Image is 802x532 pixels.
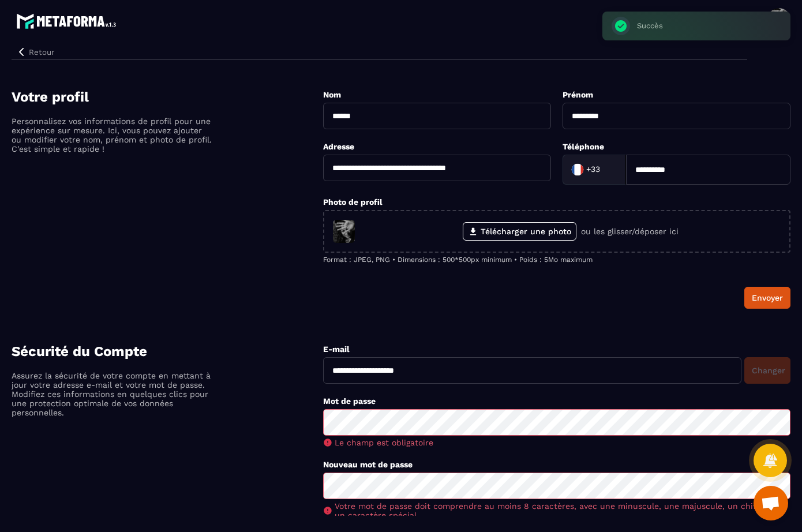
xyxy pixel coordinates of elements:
[323,142,354,151] label: Adresse
[12,343,323,359] h4: Sécurité du Compte
[323,197,383,207] label: Photo de profil
[335,501,790,520] span: Votre mot de passe doit comprendre au moins 8 caractères, avec une minuscule, une majuscule, un c...
[323,256,790,264] p: Format : JPEG, PNG • Dimensions : 500*500px minimum • Poids : 5Mo maximum
[335,438,433,447] span: Le champ est obligatoire
[566,158,589,181] img: Country Flag
[323,90,341,99] label: Nom
[12,89,323,105] h4: Votre profil
[602,161,614,178] input: Search for option
[754,486,788,520] div: Ouvrir le chat
[12,371,213,417] p: Assurez la sécurité de votre compte en mettant à jour votre adresse e-mail et votre mot de passe....
[12,117,213,153] p: Personnalisez vos informations de profil pour une expérience sur mesure. Ici, vous pouvez ajouter...
[12,44,59,59] button: Retour
[744,287,790,309] button: Envoyer
[323,396,376,406] label: Mot de passe
[581,227,679,236] p: ou les glisser/déposer ici
[463,222,576,241] label: Télécharger une photo
[586,164,600,175] span: +33
[563,155,626,185] div: Search for option
[323,460,413,469] label: Nouveau mot de passe
[563,90,593,99] label: Prénom
[563,142,604,151] label: Téléphone
[323,344,350,354] label: E-mail
[16,10,120,32] img: logo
